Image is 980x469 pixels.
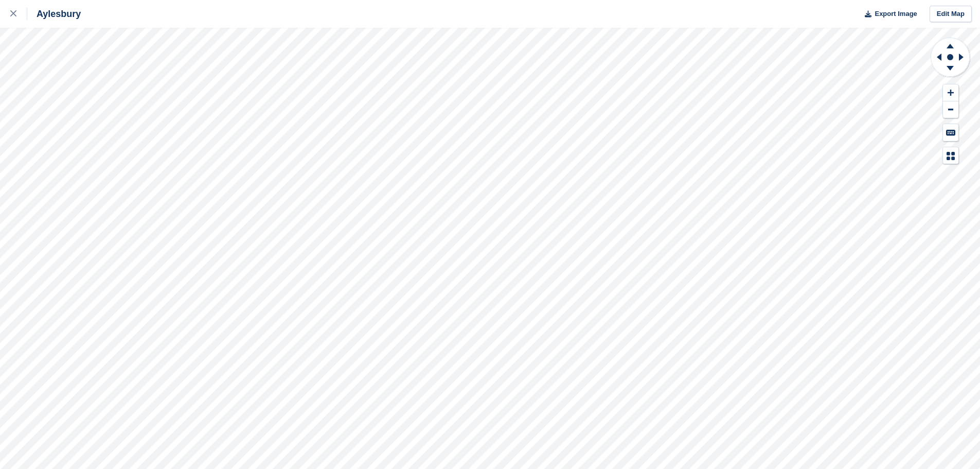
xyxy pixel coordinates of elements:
button: Export Image [859,6,917,23]
span: Export Image [875,9,917,19]
button: Keyboard Shortcuts [943,124,958,141]
div: Aylesbury [27,8,81,20]
a: Edit Map [930,6,972,23]
button: Zoom Out [943,101,958,118]
button: Zoom In [943,84,958,101]
button: Map Legend [943,147,958,164]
